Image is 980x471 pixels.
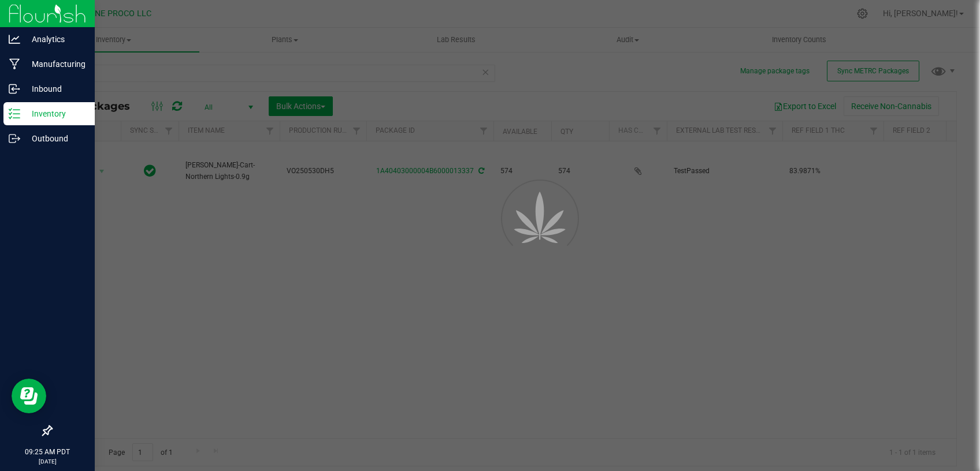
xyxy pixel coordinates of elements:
[20,82,90,96] p: Inbound
[12,379,46,413] iframe: Resource center
[9,33,20,45] inline-svg: Analytics
[9,58,20,70] inline-svg: Manufacturing
[9,83,20,95] inline-svg: Inbound
[20,132,90,145] p: Outbound
[5,447,90,457] p: 09:25 AM PDT
[9,133,20,144] inline-svg: Outbound
[5,457,90,466] p: [DATE]
[20,32,90,46] p: Analytics
[20,107,90,121] p: Inventory
[20,57,90,71] p: Manufacturing
[9,108,20,119] inline-svg: Inventory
